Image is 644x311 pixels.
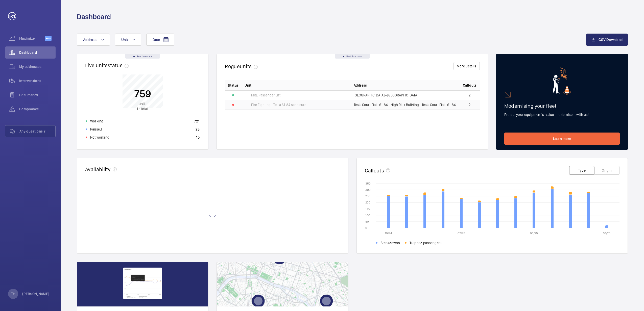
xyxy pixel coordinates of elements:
p: Status [228,83,238,88]
text: 250 [365,194,370,198]
p: 23 [196,127,200,132]
span: Date [153,38,160,42]
p: in total [134,101,151,111]
button: Unit [115,34,141,46]
span: Interventions [19,78,56,83]
span: MRL Passenger Lift [251,93,280,97]
text: 10/24 [385,231,392,235]
p: 759 [134,87,151,100]
span: My addresses [19,64,56,69]
span: status [108,62,131,68]
text: 0 [365,226,367,230]
span: Tesla Court Flats 61-84 - High Risk Building - Tesla Court Flats 61-84 [354,103,456,107]
text: 100 [365,214,370,217]
div: Real time data [335,54,370,59]
text: 300 [365,188,371,192]
button: Type [569,166,594,175]
h2: Modernising your fleet [504,103,620,109]
text: 150 [365,207,370,211]
button: Origin [594,166,619,175]
text: 10/25 [603,231,610,235]
p: Paused [90,127,102,132]
span: 2 [469,93,471,97]
p: [PERSON_NAME] [22,291,50,296]
button: Date [146,34,174,46]
h1: Dashboard [77,12,111,21]
p: TH [11,291,15,296]
button: Address [77,34,110,46]
p: Protect your equipment's value, modernise it with us! [504,112,620,117]
span: Beta [45,36,52,41]
span: Documents [19,92,56,97]
span: Address [83,38,97,42]
p: 721 [194,119,200,124]
text: 50 [365,220,369,223]
span: Compliance [19,107,56,112]
span: Address [354,83,367,88]
span: 2 [469,103,471,107]
span: Maximize [19,36,45,41]
span: Unit [245,83,251,88]
text: 02/25 [457,231,465,235]
button: More details [454,62,480,70]
h2: Availability [85,166,111,172]
h2: Rogue [225,63,260,69]
button: CSV Download [586,34,628,46]
span: Any questions ? [19,129,55,134]
text: 200 [365,201,370,204]
span: Callouts [463,83,477,88]
p: 15 [196,135,200,140]
span: CSV Download [599,38,623,42]
h2: Live units [85,62,131,68]
text: 350 [365,182,371,185]
span: Dashboard [19,50,56,55]
p: Not working [90,135,109,140]
span: [GEOGRAPHIC_DATA] - [GEOGRAPHIC_DATA] [354,93,418,97]
div: Real time data [125,54,160,59]
a: Learn more [504,133,620,145]
p: Working [90,119,103,124]
span: Unit [121,38,128,42]
span: Fire Fighting - Tesla 61-84 schn euro [251,103,306,107]
span: units [240,63,260,69]
span: units [139,102,147,106]
span: Breakdowns [380,240,400,245]
span: Trapped passengers [409,240,441,245]
img: marketing-card.svg [553,67,571,95]
h2: Callouts [365,167,384,174]
text: 06/25 [530,231,538,235]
